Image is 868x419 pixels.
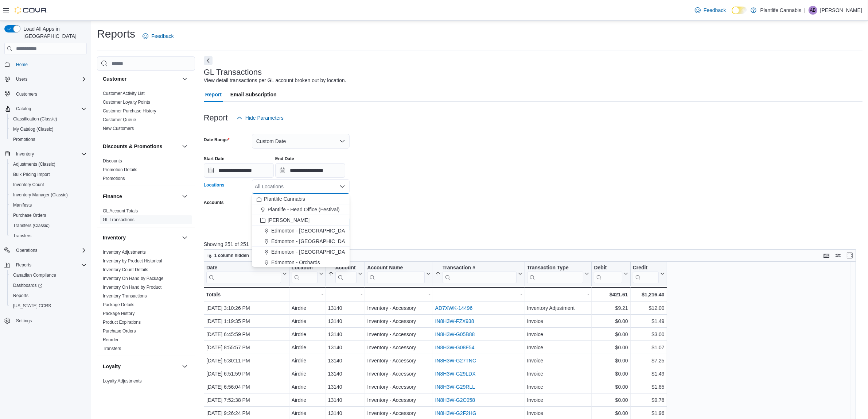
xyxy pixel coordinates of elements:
[692,3,729,18] a: Feedback
[10,191,71,199] a: Inventory Manager (Classic)
[435,265,522,283] button: Transaction #
[13,212,46,218] span: Purchase Orders
[335,265,357,272] div: Account #
[760,6,801,15] p: Plantlife Cannabis
[97,89,195,136] div: Customer
[204,241,863,248] p: Showing 251 of 251
[97,248,195,356] div: Inventory
[140,29,176,43] a: Feedback
[7,220,90,231] button: Transfers (Classic)
[103,276,164,281] span: Inventory On Hand by Package
[10,271,87,280] span: Canadian Compliance
[103,193,179,200] button: Finance
[13,90,40,99] a: Customers
[632,343,664,352] div: $1.07
[13,89,87,99] span: Customers
[13,75,87,84] span: Users
[328,330,362,339] div: 13140
[13,59,87,69] span: Home
[7,180,90,190] button: Inventory Count
[16,318,32,324] span: Settings
[10,211,49,220] a: Purchase Orders
[13,293,28,299] span: Reports
[103,337,118,343] span: Reorder
[594,290,628,299] div: $421.61
[632,383,664,392] div: $1.85
[594,265,628,283] button: Debit
[103,234,126,241] h3: Inventory
[632,357,664,365] div: $7.25
[328,290,362,299] div: -
[13,104,87,113] span: Catalog
[367,317,430,326] div: Inventory - Accessory
[103,117,136,122] a: Customer Queue
[103,167,137,172] a: Promotion Details
[10,281,87,290] span: Dashboards
[10,170,87,179] span: Bulk Pricing Import
[7,190,90,200] button: Inventory Manager (Classic)
[13,60,31,69] a: Home
[103,91,145,96] a: Customer Activity List
[103,167,137,173] span: Promotion Details
[10,221,87,230] span: Transfers (Classic)
[103,143,179,150] button: Discounts & Promotions
[103,193,122,200] h3: Finance
[103,363,121,370] h3: Loyalty
[103,250,146,255] a: Inventory Adjustments
[103,267,148,272] a: Inventory Count Details
[103,258,162,264] span: Inventory by Product Historical
[13,282,42,288] span: Dashboards
[704,7,726,14] span: Feedback
[103,249,146,255] span: Inventory Adjustments
[328,317,362,326] div: 13140
[103,346,121,351] a: Transfers
[275,156,294,162] label: End Date
[268,216,310,224] span: [PERSON_NAME]
[291,290,323,299] div: -
[1,104,90,114] button: Catalog
[103,378,142,384] a: Loyalty Adjustments
[732,14,732,15] span: Dark Mode
[13,223,50,228] span: Transfers (Classic)
[271,238,352,245] span: Edmonton - [GEOGRAPHIC_DATA]
[367,265,430,283] button: Account Name
[1,89,90,99] button: Customers
[527,265,589,283] button: Transaction Type
[204,68,262,77] h3: GL Transactions
[103,217,135,222] a: GL Transactions
[204,77,346,84] div: View detail transactions per GL account broken out by location.
[291,265,317,283] div: Location
[804,6,806,15] p: |
[291,357,323,365] div: Airdrie
[15,7,47,14] img: Cova
[16,247,38,253] span: Operations
[7,134,90,145] button: Promotions
[20,25,87,40] span: Load All Apps in [GEOGRAPHIC_DATA]
[103,75,179,82] button: Customer
[205,87,222,102] span: Report
[435,290,522,299] div: -
[594,330,628,339] div: $0.00
[367,330,430,339] div: Inventory - Accessory
[435,384,475,390] a: IN8H3W-G29RLL
[527,383,589,392] div: Invoice
[10,281,45,290] a: Dashboards
[435,371,475,377] a: IN8H3W-G29LDX
[7,270,90,280] button: Canadian Compliance
[810,6,816,15] span: AB
[1,59,90,69] button: Home
[103,217,135,223] span: GL Transactions
[13,233,31,239] span: Transfers
[180,74,189,83] button: Customer
[367,304,430,313] div: Inventory - Accessory
[103,302,135,308] span: Package Details
[291,343,323,352] div: Airdrie
[845,251,854,260] button: Enter fullscreen
[271,259,320,266] span: Edmonton - Orchards
[13,303,51,309] span: [US_STATE] CCRS
[809,6,817,15] div: Aran Bhagrath
[180,362,189,371] button: Loyalty
[367,370,430,378] div: Inventory - Accessory
[13,272,56,278] span: Canadian Compliance
[594,370,628,378] div: $0.00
